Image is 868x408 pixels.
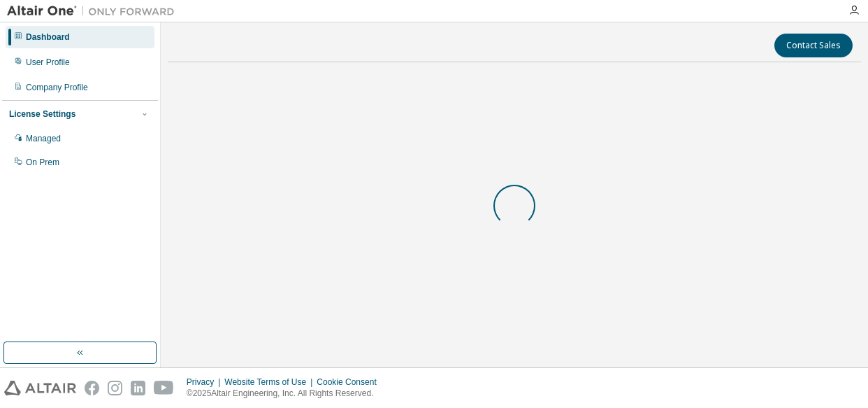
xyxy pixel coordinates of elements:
div: Managed [26,133,61,144]
button: Contact Sales [774,34,853,57]
div: On Prem [26,157,59,168]
div: Privacy [187,377,224,388]
div: User Profile [26,57,70,68]
div: Website Terms of Use [224,377,317,388]
p: © 2025 Altair Engineering, Inc. All Rights Reserved. [187,388,385,400]
img: instagram.svg [108,381,122,395]
img: facebook.svg [85,381,99,395]
div: License Settings [9,108,75,120]
img: youtube.svg [154,381,174,395]
div: Dashboard [26,31,70,43]
img: Altair One [7,4,182,18]
div: Cookie Consent [317,377,384,388]
div: Company Profile [26,82,88,93]
img: altair_logo.svg [4,381,76,395]
img: linkedin.svg [131,381,145,395]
